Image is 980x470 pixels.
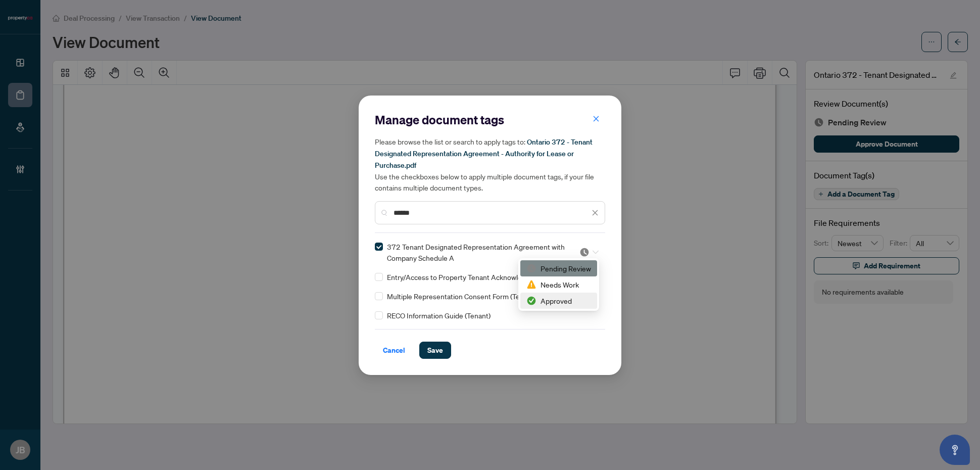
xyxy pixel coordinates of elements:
img: status [579,247,590,257]
span: close [593,115,600,122]
button: Open asap [940,435,970,465]
span: Multiple Representation Consent Form (Tenant) [387,291,536,302]
div: Pending Review [520,260,597,276]
div: Pending Review [526,263,591,274]
span: close [592,209,599,216]
img: status [526,279,536,290]
div: Needs Work [526,279,591,290]
img: status [526,296,536,306]
button: Save [419,342,451,359]
div: Approved [520,293,597,309]
img: status [526,263,536,273]
button: Cancel [375,342,413,359]
span: Ontario 372 - Tenant Designated Representation Agreement - Authority for Lease or Purchase.pdf [375,137,593,170]
div: Approved [526,295,591,306]
span: Entry/Access to Property Tenant Acknowledgement [387,271,551,283]
span: RECO Information Guide (Tenant) [387,310,491,321]
span: 372 Tenant Designated Representation Agreement with Company Schedule A [387,241,567,263]
h2: Manage document tags [375,112,605,128]
span: Save [427,342,443,358]
span: Pending Review [579,247,599,257]
h5: Please browse the list or search to apply tags to: Use the checkboxes below to apply multiple doc... [375,136,605,193]
span: Cancel [383,342,405,358]
div: Needs Work [520,276,597,293]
